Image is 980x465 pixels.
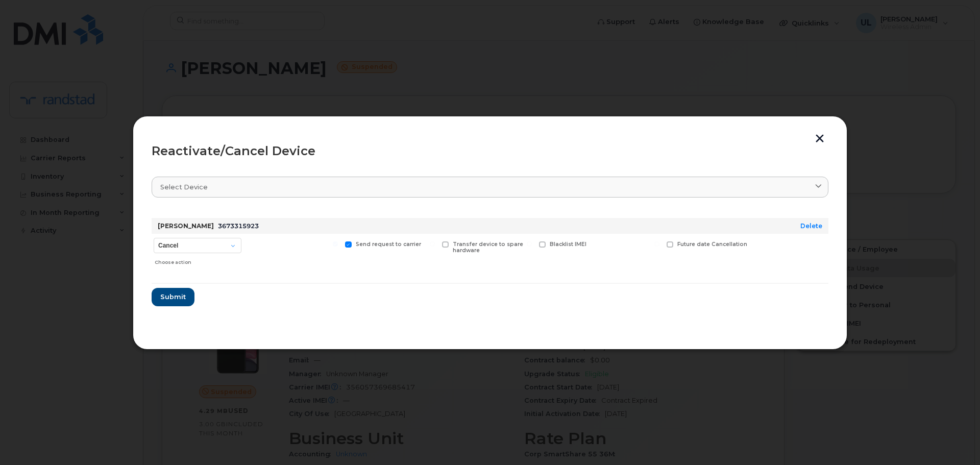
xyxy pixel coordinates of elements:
[160,292,186,302] span: Submit
[152,288,194,306] button: Submit
[677,241,747,248] span: Future date Cancellation
[550,241,586,248] span: Blacklist IMEI
[356,241,421,248] span: Send request to carrier
[430,241,435,247] input: Transfer device to spare hardware
[152,177,828,198] a: Select device
[218,222,259,230] span: 3673315923
[800,222,822,230] a: Delete
[160,182,208,192] span: Select device
[654,241,659,247] input: Future date Cancellation
[155,254,241,266] div: Choose action
[158,222,214,230] strong: [PERSON_NAME]
[333,241,338,247] input: Send request to carrier
[152,145,828,157] div: Reactivate/Cancel Device
[453,241,523,254] span: Transfer device to spare hardware
[527,241,532,247] input: Blacklist IMEI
